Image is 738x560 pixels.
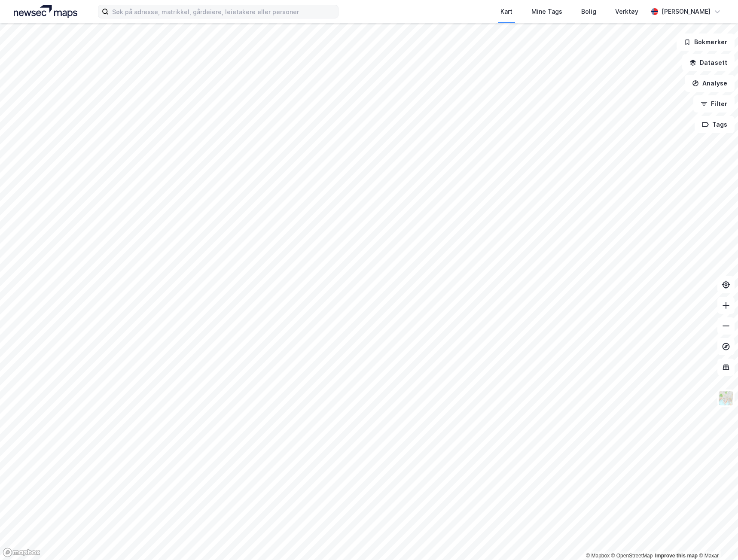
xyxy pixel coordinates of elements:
div: [PERSON_NAME] [662,6,711,17]
iframe: Chat Widget [695,519,738,560]
img: logo.a4113a55bc3d86da70a041830d287a7e.svg [14,5,77,18]
input: Søk på adresse, matrikkel, gårdeiere, leietakere eller personer [109,5,338,18]
div: Verktøy [615,6,638,17]
div: Mine Tags [531,6,562,17]
div: Kart [500,6,512,17]
div: Kontrollprogram for chat [695,519,738,560]
div: Bolig [581,6,596,17]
